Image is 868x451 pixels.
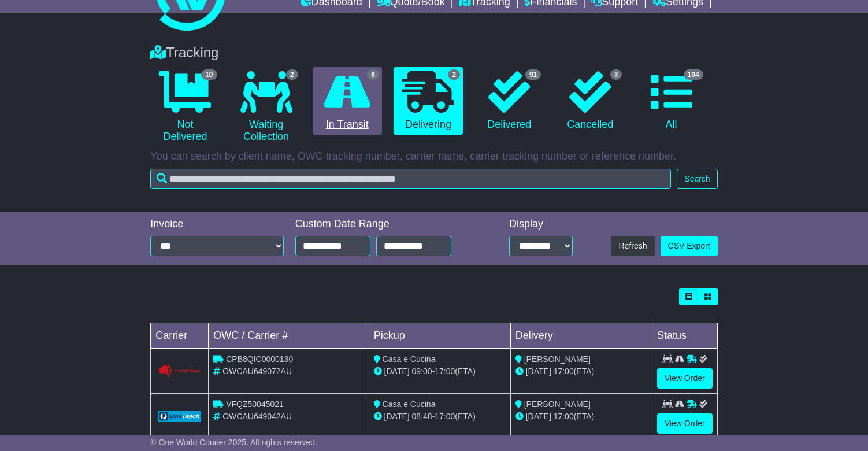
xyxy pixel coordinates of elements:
[435,367,455,376] span: 17:00
[201,69,217,80] span: 10
[515,365,647,378] div: (ETA)
[610,69,622,80] span: 3
[374,411,506,423] div: - (ETA)
[657,368,713,389] a: View Order
[150,218,283,231] div: Invoice
[524,354,591,364] span: [PERSON_NAME]
[383,354,436,364] span: Casa e Cucina
[611,236,654,256] button: Refresh
[150,438,317,447] span: © One World Courier 2025. All rights reserved.
[412,367,432,376] span: 09:00
[222,367,292,376] span: OWCAU649072AU
[661,236,718,256] a: CSV Export
[526,367,551,376] span: [DATE]
[384,367,410,376] span: [DATE]
[222,412,292,421] span: OWCAU649042AU
[510,323,652,349] td: Delivery
[226,400,284,409] span: VFQZ50045021
[448,69,460,80] span: 2
[526,412,551,421] span: [DATE]
[555,67,625,135] a: 3 Cancelled
[158,364,201,378] img: GetCarrierServiceLogo
[232,67,301,147] a: 2 Waiting Collection
[657,413,713,434] a: View Order
[412,412,432,421] span: 08:48
[394,67,463,135] a: 2 Delivering
[144,45,723,61] div: Tracking
[383,400,436,409] span: Casa e Cucina
[150,67,220,147] a: 10 Not Delivered
[554,367,574,376] span: 17:00
[554,412,574,421] span: 17:00
[158,411,201,422] img: GetCarrierServiceLogo
[150,150,717,163] p: You can search by client name, OWC tracking number, carrier name, carrier tracking number or refe...
[435,412,455,421] span: 17:00
[524,400,591,409] span: [PERSON_NAME]
[369,323,510,349] td: Pickup
[384,412,410,421] span: [DATE]
[295,218,477,231] div: Custom Date Range
[209,323,369,349] td: OWC / Carrier #
[226,354,293,364] span: CPB8QIC0000130
[374,365,506,378] div: - (ETA)
[367,69,379,80] span: 6
[313,67,382,135] a: 6 In Transit
[515,411,647,423] div: (ETA)
[509,218,573,231] div: Display
[652,323,717,349] td: Status
[286,69,298,80] span: 2
[474,67,544,135] a: 91 Delivered
[151,323,209,349] td: Carrier
[684,69,703,80] span: 104
[525,69,541,80] span: 91
[677,169,717,189] button: Search
[636,67,706,135] a: 104 All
